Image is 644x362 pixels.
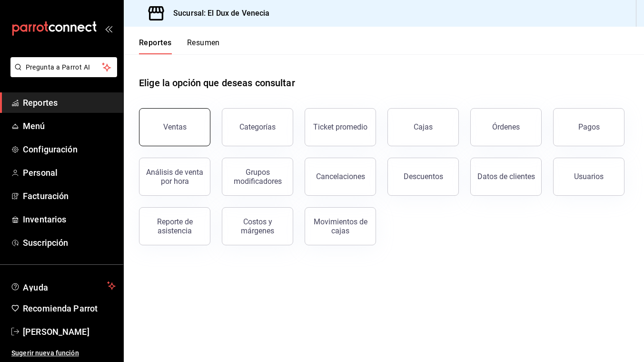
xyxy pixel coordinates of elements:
div: Ticket promedio [313,122,367,131]
button: Cancelaciones [305,158,376,196]
button: Descuentos [387,158,459,196]
span: Recomienda Parrot [23,302,116,315]
span: Facturación [23,190,116,202]
div: Descuentos [404,172,443,181]
span: Sugerir nueva función [11,348,116,358]
div: Costos y márgenes [228,217,287,235]
div: Ventas [163,122,187,131]
h3: Sucursal: El Dux de Venecia [166,8,270,19]
span: [PERSON_NAME] [23,325,116,338]
button: Grupos modificadores [222,158,293,196]
button: Análisis de venta por hora [139,158,210,196]
button: open_drawer_menu [105,25,112,32]
div: Cancelaciones [316,172,365,181]
span: Personal [23,166,116,179]
div: Pagos [578,122,600,131]
a: Pregunta a Parrot AI [7,69,117,79]
div: Categorías [239,122,276,131]
span: Menú [23,120,116,132]
button: Costos y márgenes [222,207,293,245]
span: Pregunta a Parrot AI [26,62,102,72]
span: Inventarios [23,213,116,226]
button: Ticket promedio [305,108,376,146]
button: Cajas [387,108,459,146]
span: Suscripción [23,236,116,249]
div: Grupos modificadores [228,168,287,186]
span: Reportes [23,96,116,109]
div: Cajas [414,122,433,131]
button: Pagos [553,108,624,146]
div: Órdenes [492,122,520,131]
div: Usuarios [574,172,604,181]
button: Pregunta a Parrot AI [10,57,117,77]
button: Reporte de asistencia [139,207,210,245]
div: Datos de clientes [477,172,535,181]
div: Movimientos de cajas [311,217,370,235]
button: Órdenes [470,108,542,146]
button: Usuarios [553,158,624,196]
span: Configuración [23,143,116,156]
div: Análisis de venta por hora [145,168,204,186]
button: Categorías [222,108,293,146]
button: Movimientos de cajas [305,207,376,245]
button: Ventas [139,108,210,146]
h1: Elige la opción que deseas consultar [139,76,295,90]
span: Ayuda [23,280,103,292]
button: Reportes [139,38,172,54]
div: navigation tabs [139,38,220,54]
button: Resumen [187,38,220,54]
div: Reporte de asistencia [145,217,204,235]
button: Datos de clientes [470,158,542,196]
